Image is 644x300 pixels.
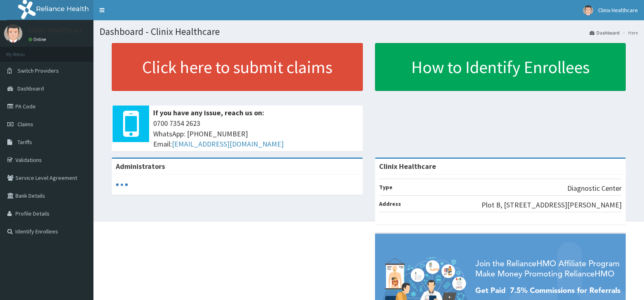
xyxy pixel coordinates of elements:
a: Click here to submit claims [112,43,363,91]
span: Dashboard [17,85,44,92]
span: Tariffs [17,138,32,146]
li: Here [620,29,638,36]
p: Plot B, [STREET_ADDRESS][PERSON_NAME] [481,200,622,210]
a: [EMAIL_ADDRESS][DOMAIN_NAME] [172,139,284,149]
span: 0700 7354 2623 WhatsApp: [PHONE_NUMBER] Email: [153,118,359,149]
p: Diagnostic Center [567,183,622,194]
svg: audio-loading [116,179,128,191]
b: If you have any issue, reach us on: [153,108,264,117]
a: How to Identify Enrollees [375,43,626,91]
a: Online [28,37,48,42]
span: Switch Providers [17,67,59,74]
a: Dashboard [590,29,620,36]
b: Type [379,183,392,191]
p: Clinix Healthcare [28,26,83,34]
span: Clinix Healthcare [598,6,638,14]
b: Administrators [116,162,165,171]
span: Claims [17,121,33,128]
strong: Clinix Healthcare [379,162,436,171]
img: User Image [583,5,593,15]
h1: Dashboard - Clinix Healthcare [100,26,638,37]
img: User Image [4,24,22,43]
b: Address [379,200,401,207]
